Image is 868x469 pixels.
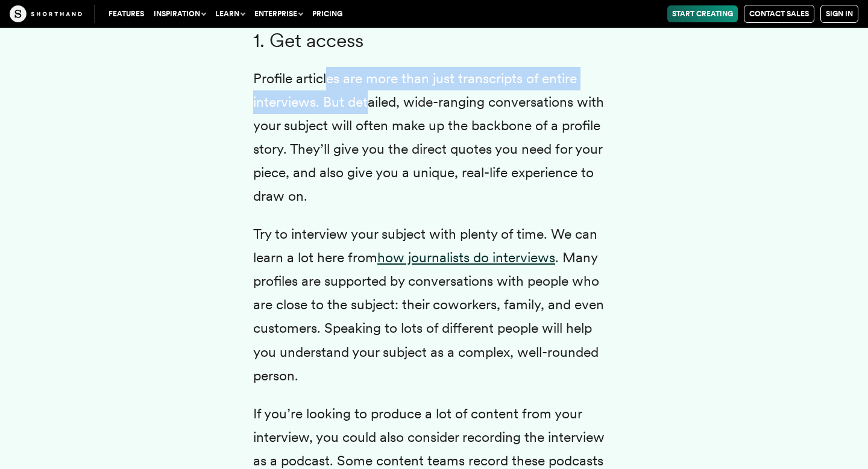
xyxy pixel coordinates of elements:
[820,5,858,23] a: Sign in
[10,5,82,22] img: The Craft
[307,5,347,22] a: Pricing
[210,5,250,22] button: Learn
[667,5,738,22] a: Start Creating
[250,5,307,22] button: Enterprise
[149,5,210,22] button: Inspiration
[744,5,814,23] a: Contact Sales
[104,5,149,22] a: Features
[253,67,615,209] p: Profile articles are more than just transcripts of entire interviews. But detailed, wide-ranging ...
[253,222,615,388] p: Try to interview your subject with plenty of time. We can learn a lot here from . Many profiles a...
[377,249,555,266] a: how journalists do interviews
[253,29,615,52] h3: 1. Get access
